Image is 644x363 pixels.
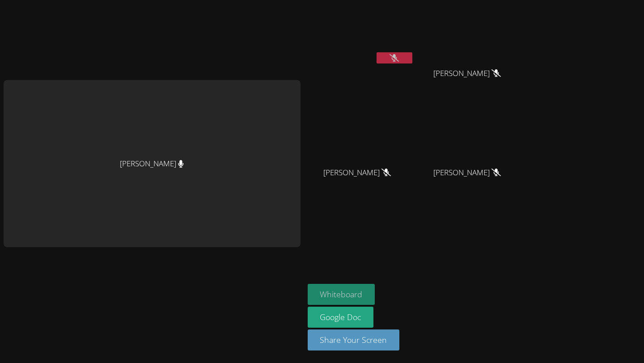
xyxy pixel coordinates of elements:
[308,284,375,305] button: Whiteboard
[4,80,301,247] div: [PERSON_NAME]
[323,166,391,179] span: [PERSON_NAME]
[433,166,501,179] span: [PERSON_NAME]
[308,329,400,350] button: Share Your Screen
[308,307,374,328] a: Google Doc
[433,67,501,80] span: [PERSON_NAME]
